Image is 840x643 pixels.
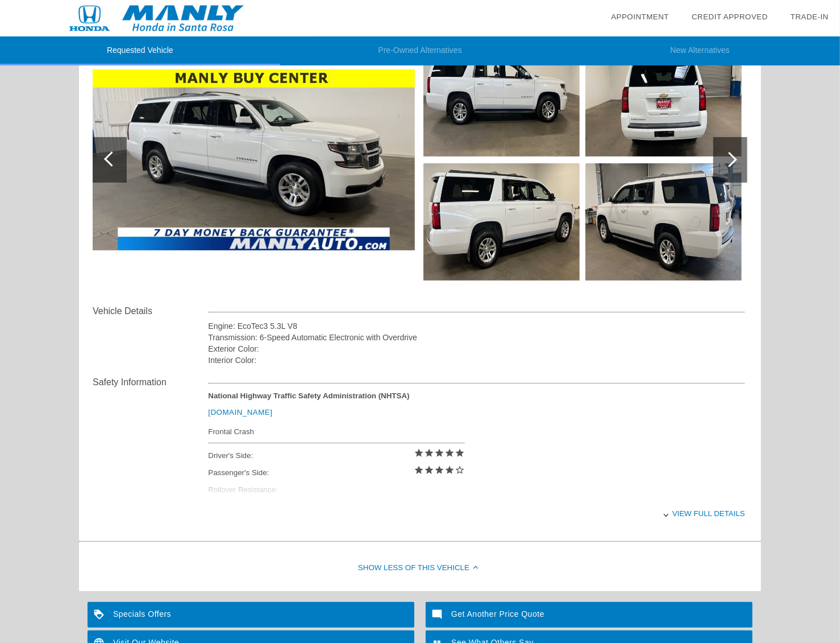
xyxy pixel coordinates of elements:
div: Engine: EcoTec3 5.3L V8 [208,320,745,332]
i: star [434,465,444,475]
i: star [434,448,444,458]
img: image.aspx [585,39,742,156]
i: star [424,465,434,475]
i: star [444,448,455,458]
div: Show Less of this Vehicle [79,546,761,591]
a: Specials Offers [88,602,414,628]
div: Driver's Side: [208,447,464,464]
div: Vehicle Details [93,304,208,318]
div: Interior Color: [208,355,745,366]
img: image.aspx [585,163,742,281]
img: ic_mode_comment_white_24dp_2x.png [426,602,451,628]
img: ic_loyalty_white_24dp_2x.png [88,602,113,628]
i: star [424,448,434,458]
div: Transmission: 6-Speed Automatic Electronic with Overdrive [208,332,745,343]
i: star [414,465,424,475]
div: Safety Information [93,376,208,389]
div: View full details [208,500,745,527]
i: star [455,448,465,458]
a: Trade-In [791,13,829,21]
li: New Alternatives [560,36,840,65]
a: Appointment [611,13,669,21]
strong: National Highway Traffic Safety Administration (NHTSA) [208,391,409,400]
a: Credit Approved [692,13,768,21]
div: Frontal Crash [208,424,464,439]
div: Exterior Color: [208,343,745,355]
img: image.aspx [423,39,580,156]
img: image.aspx [423,163,580,281]
i: star [414,448,424,458]
li: Pre-Owned Alternatives [280,36,560,65]
i: star [444,465,455,475]
a: [DOMAIN_NAME] [208,408,272,417]
i: star_border [455,465,465,475]
div: Passenger's Side: [208,464,464,481]
a: Get Another Price Quote [426,602,752,628]
img: image.aspx [93,69,415,251]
